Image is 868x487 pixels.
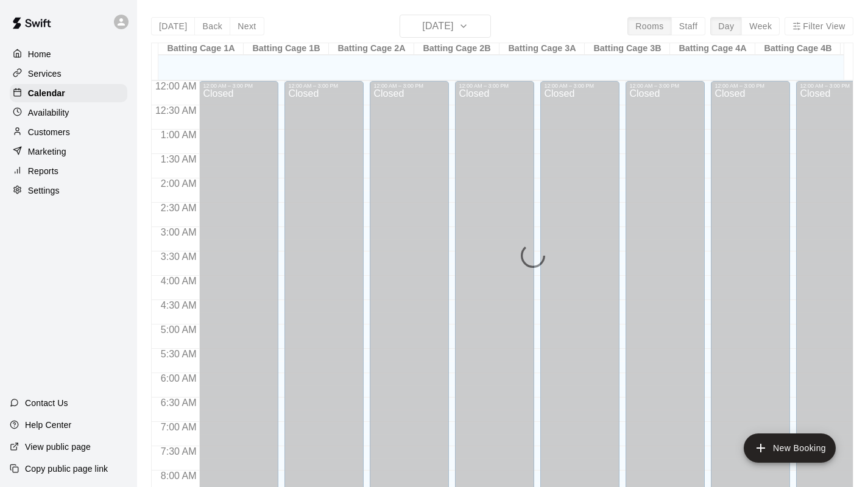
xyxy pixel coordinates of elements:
a: Services [10,65,127,83]
a: Customers [10,123,127,141]
a: Calendar [10,84,127,102]
p: Copy public page link [25,463,108,475]
span: 5:00 AM [158,324,200,335]
p: Settings [28,184,60,197]
div: Batting Cage 3A [499,43,585,55]
span: 6:30 AM [158,398,200,408]
span: 4:00 AM [158,276,200,286]
p: Services [28,68,62,80]
span: 2:30 AM [158,203,200,213]
p: Help Center [25,419,71,431]
p: Reports [28,165,58,177]
div: 12:00 AM – 3:00 PM [629,83,701,89]
span: 3:30 AM [158,251,200,262]
button: add [744,433,836,463]
div: 12:00 AM – 3:00 PM [288,83,360,89]
a: Settings [10,181,127,200]
div: Batting Cage 2B [414,43,499,55]
div: Batting Cage 3B [585,43,670,55]
p: Contact Us [25,397,68,409]
span: 7:30 AM [158,446,200,457]
a: Reports [10,162,127,180]
div: Batting Cage 1A [158,43,244,55]
span: 3:00 AM [158,227,200,237]
div: 12:00 AM – 3:00 PM [459,83,531,89]
p: Home [28,48,51,60]
p: Availability [28,107,69,119]
span: 8:00 AM [158,471,200,481]
p: Customers [28,126,70,138]
div: Batting Cage 1B [244,43,329,55]
span: 5:30 AM [158,349,200,359]
span: 1:00 AM [158,130,200,140]
span: 12:00 AM [152,81,200,91]
div: Batting Cage 2A [329,43,414,55]
div: 12:00 AM – 3:00 PM [544,83,616,89]
div: 12:00 AM – 3:00 PM [203,83,275,89]
a: Marketing [10,142,127,161]
span: 1:30 AM [158,154,200,164]
span: 4:30 AM [158,300,200,310]
a: Availability [10,103,127,122]
p: Marketing [28,145,66,158]
span: 7:00 AM [158,422,200,432]
div: Batting Cage 4B [755,43,841,55]
div: 12:00 AM – 3:00 PM [715,83,786,89]
p: View public page [25,441,91,453]
div: Batting Cage 4A [670,43,755,55]
p: Calendar [28,87,65,99]
span: 12:30 AM [152,105,200,116]
span: 2:00 AM [158,178,200,189]
div: 12:00 AM – 3:00 PM [373,83,445,89]
span: 6:00 AM [158,373,200,384]
a: Home [10,45,127,63]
